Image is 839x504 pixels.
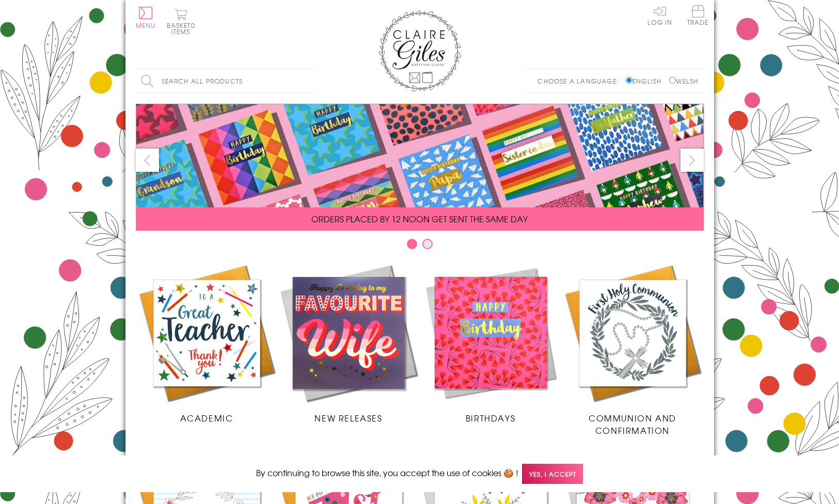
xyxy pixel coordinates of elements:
[562,262,704,436] a: Communion and Confirmation
[420,262,562,424] a: Birthdays
[626,77,632,84] input: English
[136,21,156,30] span: Menu
[306,70,316,93] input: Search
[180,412,233,424] span: Academic
[669,77,676,84] input: Welsh
[136,70,316,93] input: Search all products
[136,262,278,424] a: Academic
[136,149,159,172] button: prev
[589,412,676,436] span: Communion and Confirmation
[136,238,704,254] div: Carousel Pagination
[680,149,704,172] button: next
[522,464,583,484] span: Yes, I accept
[314,412,382,424] span: New Releases
[466,412,515,424] span: Birthdays
[136,7,156,28] button: Menu
[687,5,709,27] a: Trade
[669,76,699,86] label: Welsh
[647,5,672,25] a: Log In
[407,239,417,249] button: Carousel Page 1 (Current Slide)
[167,8,195,35] button: Basket0 items
[278,262,420,424] a: New Releases
[626,76,667,86] label: English
[687,5,709,25] span: Trade
[311,213,528,225] span: ORDERS PLACED BY 12 NOON GET SENT THE SAME DAY
[378,10,461,92] img: Claire Giles Greetings Cards
[171,21,195,36] span: 0 items
[537,76,624,86] p: Choose a language:
[422,239,433,249] button: Carousel Page 2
